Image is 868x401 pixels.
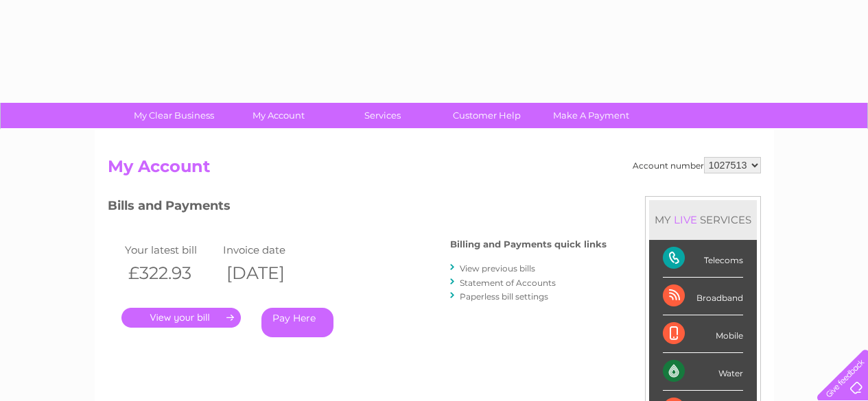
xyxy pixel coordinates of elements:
a: My Clear Business [117,103,231,128]
a: Make A Payment [535,103,648,128]
div: Water [663,353,743,391]
a: Pay Here [261,308,333,337]
a: Services [326,103,439,128]
div: Broadband [663,278,743,315]
a: My Account [222,103,335,128]
a: Paperless bill settings [460,291,548,302]
td: Your latest bill [121,241,220,259]
td: Invoice date [220,241,318,259]
a: View previous bills [460,263,535,274]
div: Account number [633,157,761,173]
h2: My Account [108,157,761,183]
div: LIVE [671,213,700,226]
a: . [121,308,241,328]
h4: Billing and Payments quick links [450,239,607,250]
div: MY SERVICES [649,200,757,239]
h3: Bills and Payments [108,196,607,220]
div: Mobile [663,315,743,353]
a: Customer Help [430,103,543,128]
th: [DATE] [220,259,318,287]
a: Statement of Accounts [460,278,556,288]
th: £322.93 [121,259,220,287]
div: Telecoms [663,240,743,278]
